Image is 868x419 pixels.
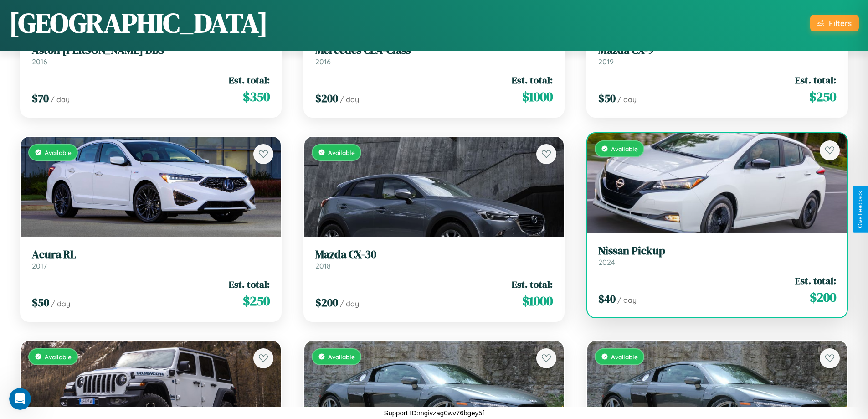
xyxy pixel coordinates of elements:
h3: Mercedes CLA-Class [315,44,553,57]
span: / day [617,295,637,305]
span: Est. total: [512,278,553,291]
h3: Acura RL [32,248,270,261]
span: Available [328,149,355,156]
span: Est. total: [795,274,836,287]
span: 2024 [598,258,615,267]
span: Est. total: [229,278,270,291]
span: Available [45,353,72,361]
span: Est. total: [512,73,553,87]
a: Mazda CX-92019 [598,44,836,66]
h3: Aston [PERSON_NAME] DBS [32,44,270,57]
p: Support ID: mgivzag0wv76bgey5f [384,407,484,419]
span: Available [328,353,355,361]
span: 2016 [32,57,47,66]
span: $ 250 [809,88,836,106]
span: Est. total: [795,73,836,87]
button: Filters [810,15,859,31]
span: $ 200 [810,288,836,306]
div: Filters [829,18,852,28]
span: $ 50 [32,295,49,310]
span: $ 1000 [522,88,553,106]
span: $ 70 [32,91,49,106]
span: 2019 [598,57,614,66]
h3: Nissan Pickup [598,244,836,258]
span: / day [617,95,637,104]
span: $ 200 [315,91,338,106]
div: Give Feedback [857,191,863,228]
span: $ 50 [598,91,616,106]
h3: Mazda CX-30 [315,248,553,261]
span: / day [51,95,70,104]
span: / day [51,299,70,308]
a: Nissan Pickup2024 [598,244,836,267]
span: $ 350 [243,88,270,106]
span: / day [340,95,359,104]
span: / day [340,299,359,308]
span: 2018 [315,261,331,270]
a: Mazda CX-302018 [315,248,553,270]
span: $ 200 [315,295,338,310]
h1: [GEOGRAPHIC_DATA] [9,4,268,41]
a: Aston [PERSON_NAME] DBS2016 [32,44,270,66]
span: $ 40 [598,291,616,306]
span: 2016 [315,57,331,66]
span: Available [611,145,638,153]
a: Acura RL2017 [32,248,270,270]
span: 2017 [32,261,47,270]
span: $ 250 [243,292,270,310]
span: Available [45,149,72,156]
h3: Mazda CX-9 [598,44,836,57]
iframe: Intercom live chat [9,388,31,410]
span: Available [611,353,638,361]
span: Est. total: [229,73,270,87]
span: $ 1000 [522,292,553,310]
a: Mercedes CLA-Class2016 [315,44,553,66]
